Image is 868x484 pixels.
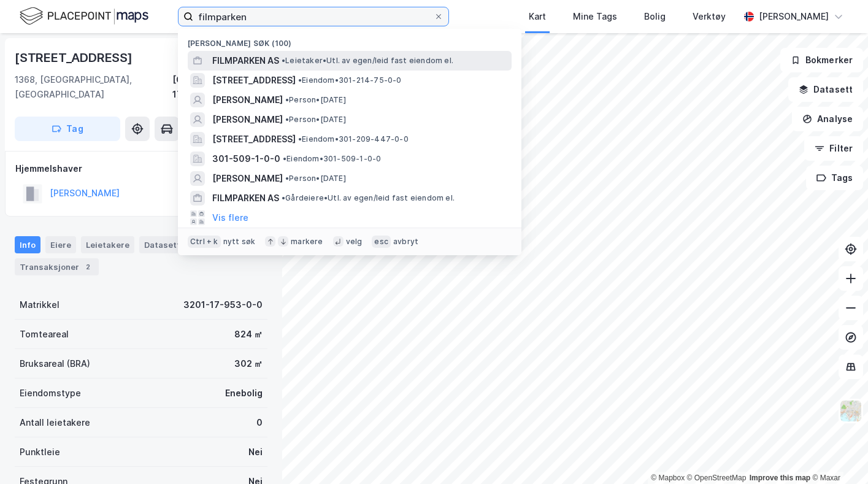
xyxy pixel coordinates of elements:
[45,236,76,253] div: Eiere
[82,261,94,273] div: 2
[234,327,263,342] div: 824 ㎡
[750,474,810,482] a: Improve this map
[212,53,279,68] span: FILMPARKEN AS
[20,415,90,430] div: Antall leietakere
[183,298,263,312] div: 3201-17-953-0-0
[20,356,90,371] div: Bruksareal (BRA)
[212,112,283,127] span: [PERSON_NAME]
[282,56,453,66] span: Leietaker • Utl. av egen/leid fast eiendom el.
[81,236,134,253] div: Leietakere
[393,237,418,247] div: avbryt
[212,152,280,166] span: 301-509-1-0-0
[291,237,323,247] div: markere
[792,107,863,131] button: Analyse
[283,154,381,164] span: Eiendom • 301-509-1-0-0
[248,445,263,459] div: Nei
[285,174,346,183] span: Person • [DATE]
[15,117,120,141] button: Tag
[788,77,863,102] button: Datasett
[15,48,135,67] div: [STREET_ADDRESS]
[285,95,289,104] span: •
[193,7,434,26] input: Søk på adresse, matrikkel, gårdeiere, leietakere eller personer
[15,258,99,275] div: Transaksjoner
[804,136,863,161] button: Filter
[212,191,279,206] span: FILMPARKEN AS
[806,166,863,190] button: Tags
[285,174,289,183] span: •
[20,386,81,401] div: Eiendomstype
[372,236,391,248] div: esc
[212,132,296,147] span: [STREET_ADDRESS]
[212,210,248,225] button: Vis flere
[285,95,346,105] span: Person • [DATE]
[298,75,302,85] span: •
[651,474,685,482] a: Mapbox
[234,356,263,371] div: 302 ㎡
[283,154,286,163] span: •
[282,193,455,203] span: Gårdeiere • Utl. av egen/leid fast eiendom el.
[212,93,283,107] span: [PERSON_NAME]
[298,75,402,85] span: Eiendom • 301-214-75-0-0
[15,72,172,102] div: 1368, [GEOGRAPHIC_DATA], [GEOGRAPHIC_DATA]
[15,236,40,253] div: Info
[282,56,285,65] span: •
[529,9,546,24] div: Kart
[212,171,283,186] span: [PERSON_NAME]
[256,415,263,430] div: 0
[298,134,409,144] span: Eiendom • 301-209-447-0-0
[644,9,666,24] div: Bolig
[780,48,863,72] button: Bokmerker
[839,399,862,423] img: Z
[139,236,185,253] div: Datasett
[178,29,521,51] div: [PERSON_NAME] søk (100)
[225,386,263,401] div: Enebolig
[282,193,285,202] span: •
[20,6,148,27] img: logo.f888ab2527a4732fd821a326f86c7f29.svg
[15,161,267,176] div: Hjemmelshaver
[807,425,868,484] iframe: Chat Widget
[188,236,221,248] div: Ctrl + k
[223,237,256,247] div: nytt søk
[20,445,60,459] div: Punktleie
[172,72,267,102] div: [GEOGRAPHIC_DATA], 17/953
[298,134,302,144] span: •
[285,115,289,124] span: •
[346,237,363,247] div: velg
[693,9,726,24] div: Verktøy
[573,9,617,24] div: Mine Tags
[20,327,69,342] div: Tomteareal
[687,474,747,482] a: OpenStreetMap
[759,9,829,24] div: [PERSON_NAME]
[212,73,296,88] span: [STREET_ADDRESS]
[20,298,60,312] div: Matrikkel
[285,115,346,125] span: Person • [DATE]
